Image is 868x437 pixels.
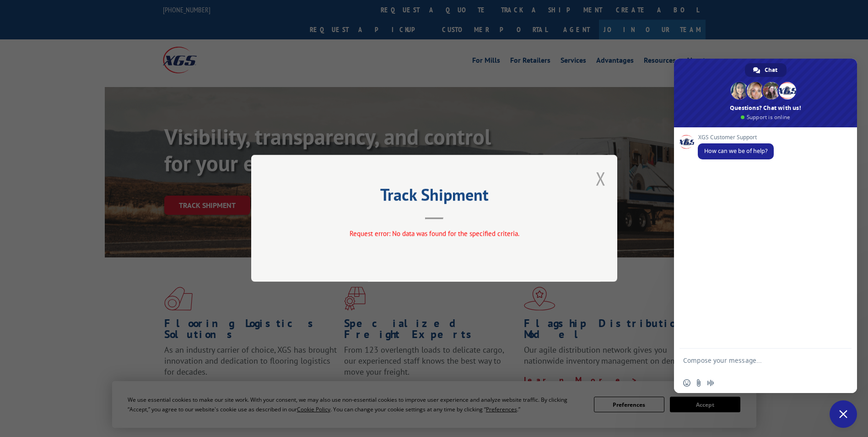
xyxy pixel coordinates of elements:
[765,63,777,77] span: Chat
[695,379,702,387] span: Send a file
[683,379,690,387] span: Insert an emoji
[745,63,787,77] div: Chat
[683,356,828,373] textarea: Compose your message...
[704,147,767,155] span: How can we be of help?
[698,134,774,141] span: XGS Customer Support
[830,400,857,428] div: Close chat
[596,166,606,191] button: Close modal
[707,379,714,387] span: Audio message
[349,229,519,238] span: Request error: No data was found for the specified criteria.
[297,188,571,206] h2: Track Shipment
